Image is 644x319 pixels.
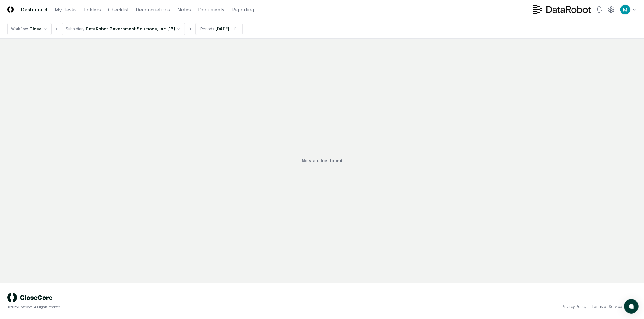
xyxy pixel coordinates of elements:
[66,26,85,32] div: Subsidiary
[232,6,254,13] a: Reporting
[7,23,243,35] nav: breadcrumb
[533,5,591,14] img: DataRobot logo
[55,6,77,13] a: My Tasks
[620,5,630,14] img: ACg8ocIk6UVBSJ1Mh_wKybhGNOx8YD4zQOa2rDZHjRd5UfivBFfoWA=s96-c
[7,46,637,276] div: No statistics found
[562,304,587,309] a: Privacy Policy
[591,304,622,309] a: Terms of Service
[624,299,639,314] button: atlas-launcher
[7,293,53,302] img: logo
[7,6,14,13] img: Logo
[7,305,322,309] div: © 2025 CloseCore. All rights reserved.
[195,23,243,35] button: Periods[DATE]
[198,6,224,13] a: Documents
[11,26,28,32] div: Workflow
[108,6,129,13] a: Checklist
[216,26,229,32] div: [DATE]
[84,6,101,13] a: Folders
[21,6,47,13] a: Dashboard
[200,26,214,32] div: Periods
[177,6,191,13] a: Notes
[136,6,170,13] a: Reconciliations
